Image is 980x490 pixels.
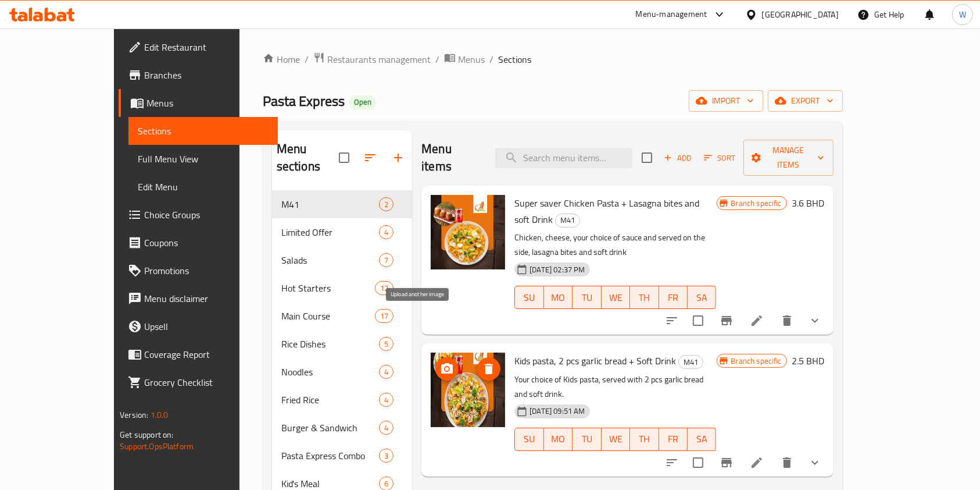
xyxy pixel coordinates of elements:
[525,406,589,417] span: [DATE] 09:51 AM
[630,286,659,309] button: TH
[435,52,439,66] li: /
[144,347,269,361] span: Coverage Report
[272,414,412,442] div: Burger & Sandwich4
[263,52,843,67] nav: breadcrumb
[635,431,654,448] span: TH
[375,281,394,295] div: items
[272,246,412,274] div: Salads7
[281,253,379,267] div: Salads
[119,89,278,117] a: Menus
[773,449,801,477] button: delete
[514,372,716,402] p: Your choice of Kids pasta, served with 2 pcs garlic bread and soft drink.
[602,286,630,309] button: WE
[375,309,394,323] div: items
[577,431,596,448] span: TU
[380,422,393,434] span: 4
[119,340,278,368] a: Coverage Report
[272,330,412,358] div: Rice Dishes5
[431,353,505,427] img: Kids pasta, 2 pcs garlic bread + Soft Drink
[281,421,379,435] span: Burger & Sandwich
[602,428,630,451] button: WE
[773,307,801,335] button: delete
[128,173,278,201] a: Edit Menu
[281,225,379,239] span: Limited Offer
[281,197,379,211] span: M41
[713,307,741,335] button: Branch-specific-item
[281,449,379,463] span: Pasta Express Combo
[544,428,573,451] button: MO
[750,456,764,470] a: Edit menu item
[688,286,716,309] button: SA
[727,356,786,367] span: Branch specific
[119,285,278,313] a: Menu disclaimer
[801,449,829,477] button: show more
[514,428,543,451] button: SU
[120,427,173,442] span: Get support on:
[356,144,384,172] span: Sort sections
[119,368,278,396] a: Grocery Checklist
[144,40,269,54] span: Edit Restaurant
[544,286,573,309] button: MO
[630,428,659,451] button: TH
[272,442,412,470] div: Pasta Express Combo3
[349,97,376,107] span: Open
[689,90,763,112] button: import
[801,307,829,335] button: show more
[792,195,824,211] h6: 3.6 BHD
[119,313,278,340] a: Upsell
[379,337,394,351] div: items
[704,151,736,165] span: Sort
[119,229,278,257] a: Coupons
[349,95,376,109] div: Open
[520,431,539,448] span: SU
[808,314,822,328] svg: Show Choices
[573,286,601,309] button: TU
[281,365,379,379] div: Noodles
[701,149,739,167] button: Sort
[750,314,764,328] a: Edit menu item
[743,140,834,176] button: Manage items
[281,309,375,323] span: Main Course
[380,339,393,350] span: 5
[144,264,269,278] span: Promotions
[727,198,786,209] span: Branch specific
[658,449,686,477] button: sort-choices
[688,428,716,451] button: SA
[696,149,743,167] span: Sort items
[144,236,269,250] span: Coupons
[498,52,531,66] span: Sections
[659,149,696,167] span: Add item
[379,393,394,407] div: items
[768,90,843,112] button: export
[713,449,741,477] button: Branch-specific-item
[573,428,601,451] button: TU
[332,145,356,170] span: Select all sections
[281,337,379,351] div: Rice Dishes
[664,289,683,306] span: FR
[489,52,493,66] li: /
[606,431,625,448] span: WE
[753,143,824,172] span: Manage items
[272,218,412,246] div: Limited Offer4
[144,319,269,333] span: Upsell
[477,357,500,381] button: delete image
[380,255,393,266] span: 7
[514,286,543,309] button: SU
[281,281,375,295] span: Hot Starters
[431,195,505,269] img: Super saver Chicken Pasta + Lasagna bites and soft Drink
[792,353,824,369] h6: 2.5 BHD
[525,264,589,275] span: [DATE] 02:37 PM
[555,214,580,228] div: M41
[272,274,412,302] div: Hot Starters12
[762,8,839,21] div: [GEOGRAPHIC_DATA]
[263,52,300,66] a: Home
[549,289,568,306] span: MO
[263,88,345,114] span: Pasta Express
[272,302,412,330] div: Main Course17
[692,431,711,448] span: SA
[514,194,699,228] span: Super saver Chicken Pasta + Lasagna bites and soft Drink
[380,478,393,489] span: 6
